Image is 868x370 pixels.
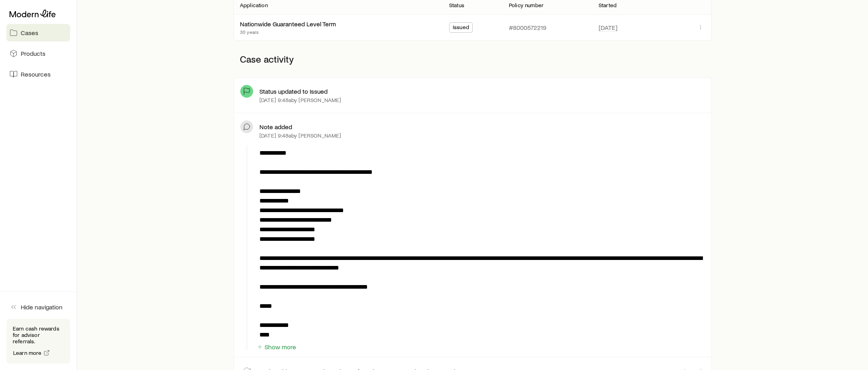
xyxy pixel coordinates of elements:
p: 30 years [240,29,336,35]
p: Status [449,2,464,8]
p: [DATE] 9:48a by [PERSON_NAME] [259,97,341,103]
p: Earn cash rewards for advisor referrals. [13,325,64,344]
button: Hide navigation [6,298,70,316]
span: Cases [21,29,38,37]
a: Resources [6,65,70,83]
span: Hide navigation [21,303,63,311]
p: Case activity [234,47,712,71]
p: [DATE] 9:48a by [PERSON_NAME] [259,132,341,139]
a: Products [6,45,70,62]
span: Resources [21,70,51,78]
p: Started [599,2,617,8]
p: Application [240,2,268,8]
span: Products [21,49,45,57]
a: Cases [6,24,70,41]
p: #8000572219 [509,24,546,31]
span: [DATE] [599,24,617,31]
button: Show more [256,343,297,351]
a: Nationwide Guaranteed Level Term [240,20,336,28]
span: Learn more [13,350,42,356]
p: Policy number [509,2,544,8]
div: Earn cash rewards for advisor referrals.Learn more [6,319,70,364]
span: Issued [453,24,469,32]
p: Status updated to Issued [259,87,328,95]
p: Note added [259,123,292,131]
